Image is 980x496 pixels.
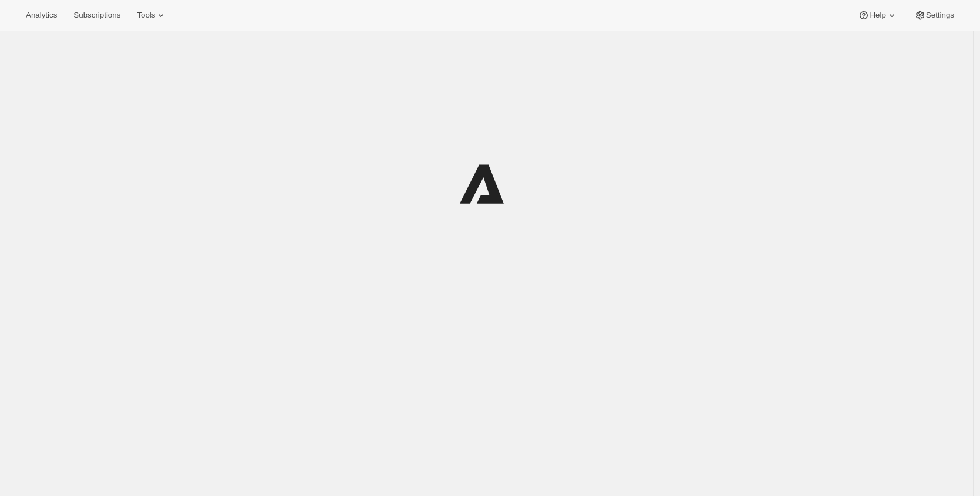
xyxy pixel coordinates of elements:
span: Tools [137,11,155,20]
span: Settings [926,11,954,20]
button: Analytics [19,7,64,23]
button: Help [851,7,904,23]
button: Tools [130,7,174,23]
span: Help [870,11,885,20]
button: Settings [907,7,961,23]
span: Subscriptions [73,11,120,20]
button: Subscriptions [66,7,127,23]
span: Analytics [26,11,57,20]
